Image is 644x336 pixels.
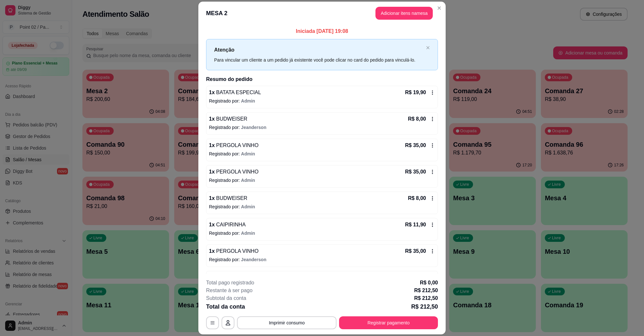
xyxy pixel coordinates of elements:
[405,168,426,176] p: R$ 35,00
[434,3,444,13] button: Close
[241,231,255,236] span: Admin
[209,98,435,104] p: Registrado por:
[339,316,438,329] button: Registrar pagamento
[209,221,246,229] p: 1 x
[209,115,247,123] p: 1 x
[209,203,435,210] p: Registrado por:
[241,125,267,130] span: Jeanderson
[426,46,430,50] button: close
[209,194,247,202] p: 1 x
[209,247,259,255] p: 1 x
[209,230,435,236] p: Registrado por:
[414,294,438,302] p: R$ 212,50
[241,151,255,156] span: Admin
[375,7,433,20] button: Adicionar itens namesa
[209,142,259,149] p: 1 x
[214,46,423,54] p: Atenção
[215,169,259,174] span: PERGOLA VINHO
[408,194,426,202] p: R$ 8,00
[408,115,426,123] p: R$ 8,00
[414,287,438,294] p: R$ 212,50
[206,287,252,294] p: Restante à ser pago
[215,143,259,148] span: PERGOLA VINHO
[405,89,426,96] p: R$ 19,90
[241,98,255,104] span: Admin
[215,222,246,227] span: CAIPIRINHA
[405,221,426,229] p: R$ 11,90
[241,178,255,183] span: Admin
[411,302,438,311] p: R$ 212,50
[206,294,246,302] p: Subtotal da conta
[206,27,438,35] p: Iniciada [DATE] 19:08
[198,2,446,25] header: MESA 2
[209,168,259,176] p: 1 x
[209,124,435,131] p: Registrado por:
[209,177,435,183] p: Registrado por:
[241,257,267,262] span: Jeanderson
[215,116,247,122] span: BUDWEISER
[420,279,438,287] p: R$ 0,00
[215,195,247,201] span: BUDWEISER
[206,75,438,83] h2: Resumo do pedido
[209,89,261,96] p: 1 x
[209,256,435,263] p: Registrado por:
[209,151,435,157] p: Registrado por:
[237,316,336,329] button: Imprimir consumo
[206,279,254,287] p: Total pago registrado
[215,248,259,254] span: PERGOLA VINHO
[215,90,261,95] span: BATATA ESPECIAL
[206,302,245,311] p: Total da conta
[405,247,426,255] p: R$ 35,00
[405,142,426,149] p: R$ 35,00
[214,56,423,64] div: Para vincular um cliente a um pedido já existente você pode clicar no card do pedido para vinculá...
[241,204,255,209] span: Admin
